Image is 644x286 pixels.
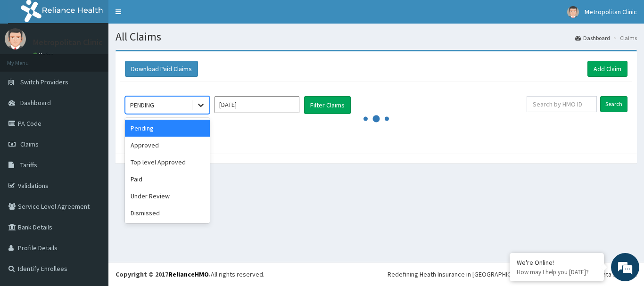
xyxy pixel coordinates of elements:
button: Filter Claims [304,96,351,114]
p: Metropolitan Clinic [33,38,103,47]
img: User Image [567,6,579,18]
img: User Image [5,28,26,49]
div: Redefining Heath Insurance in [GEOGRAPHIC_DATA] using Telemedicine and Data Science! [388,270,637,279]
input: Search [600,96,627,112]
div: Paid [125,171,210,188]
div: Approved [125,137,210,154]
span: Dashboard [20,98,51,107]
div: Pending [125,120,210,137]
span: Tariffs [20,161,37,169]
div: Top level Approved [125,154,210,171]
input: Select Month and Year [215,96,299,113]
div: We're Online! [517,258,597,267]
div: Dismissed [125,204,210,221]
span: Metropolitan Clinic [585,8,637,16]
button: Download Paid Claims [125,61,198,77]
input: Search by HMO ID [527,96,597,112]
a: RelianceHMO [168,270,209,278]
strong: Copyright © 2017 . [116,270,211,278]
div: PENDING [130,100,154,110]
div: Under Review [125,188,210,204]
footer: All rights reserved. [108,262,644,286]
h1: All Claims [116,31,637,43]
span: Claims [20,140,39,148]
a: Dashboard [575,34,610,42]
p: How may I help you today? [517,268,597,276]
span: Switch Providers [20,78,68,86]
a: Online [33,51,56,58]
svg: audio-loading [362,105,390,133]
li: Claims [611,34,637,42]
a: Add Claim [587,61,627,77]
